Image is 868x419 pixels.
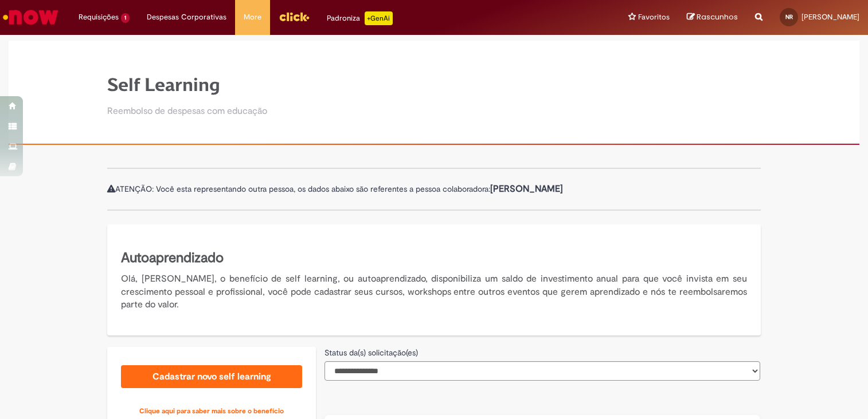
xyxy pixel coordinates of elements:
span: More [244,11,261,23]
img: click_logo_yellow_360x200.png [279,8,310,25]
span: Rascunhos [697,11,738,22]
p: Olá, [PERSON_NAME], o benefício de self learning, ou autoaprendizado, disponibiliza um saldo de i... [121,272,747,312]
h5: Autoaprendizado [121,248,747,268]
a: Cadastrar novo self learning [121,365,302,388]
div: Padroniza [327,11,393,25]
span: [PERSON_NAME] [801,12,859,22]
h2: Reembolso de despesas com educação [107,106,267,117]
div: ATENÇÃO: Você esta representando outra pessoa, os dados abaixo são referentes a pessoa colaboradora: [107,168,761,211]
b: [PERSON_NAME] [490,183,563,195]
a: Rascunhos [687,12,738,23]
span: Favoritos [638,11,670,23]
label: Status da(s) solicitação(es) [324,347,418,358]
img: ServiceNow [1,6,60,29]
span: 1 [121,13,130,23]
span: Despesas Corporativas [147,11,226,23]
h1: Self Learning [107,75,267,95]
p: +GenAi [365,11,393,25]
span: Requisições [79,11,119,23]
span: NR [785,13,793,21]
